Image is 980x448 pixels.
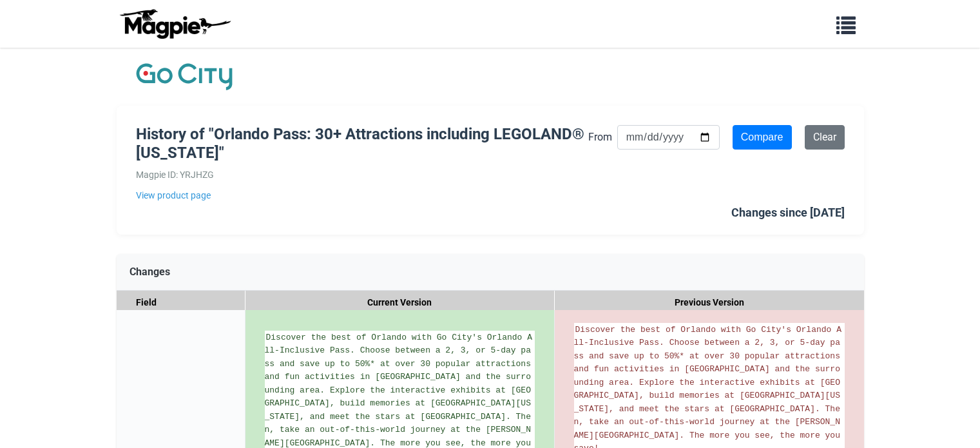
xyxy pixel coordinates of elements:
div: Current Version [245,291,555,315]
input: Compare [733,125,792,150]
img: logo-ab69f6fb50320c5b225c76a69d11143b.png [117,8,233,39]
label: From [588,129,612,146]
div: Previous Version [555,291,864,315]
img: Company Logo [136,61,233,93]
a: View product page [136,188,588,202]
div: Field [117,291,245,315]
div: Magpie ID: YRJHZG [136,168,588,182]
h1: History of "Orlando Pass: 30+ Attractions including LEGOLAND® [US_STATE]" [136,125,588,162]
div: Changes since [DATE] [731,204,845,222]
a: Clear [805,125,845,150]
div: Changes [117,254,864,291]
